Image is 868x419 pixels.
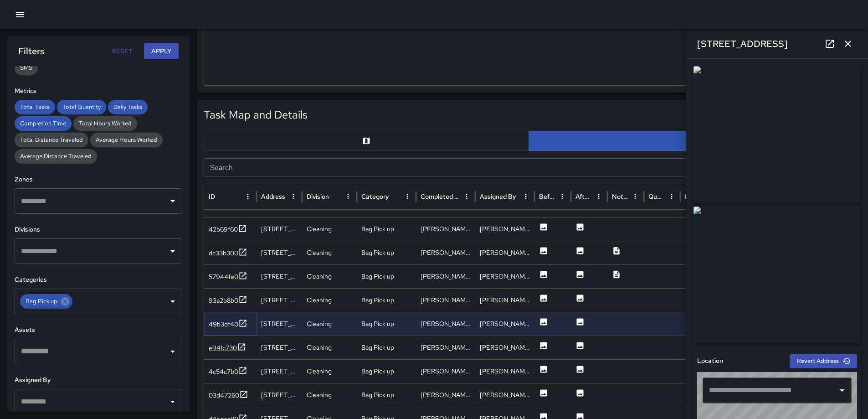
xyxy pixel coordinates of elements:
div: Average Distance Traveled [15,149,97,164]
h6: Metrics [15,86,182,96]
span: Bag Pick up [20,297,63,306]
div: SMS [15,61,38,75]
div: Andre Smith [416,288,475,312]
div: Andre Smith [416,336,475,359]
div: Andre Smith [475,383,534,407]
span: Completion Time [15,119,72,128]
button: Completed By column menu [460,190,473,203]
div: Andre Smith [475,312,534,336]
div: Cleaning [302,264,357,288]
div: Bag Pick up [357,288,416,312]
button: 4c54c7b0 [209,366,247,378]
div: Total Hours Worked [73,116,137,131]
div: Category [361,192,389,201]
span: Daily Tasks [108,103,148,112]
span: Average Hours Worked [90,135,163,145]
button: Apply [144,43,179,60]
button: Address column menu [287,190,300,203]
div: Cleaning [302,288,357,312]
button: Assigned By column menu [519,190,532,203]
button: 49b3df40 [209,319,247,330]
div: Andre Smith [475,288,534,312]
div: Bag Pick up [357,217,416,241]
div: Andre Smith [475,359,534,383]
div: 172 L Street Northeast [257,217,302,241]
div: 1026 3rd Street Northeast [257,312,302,336]
button: Quantity column menu [665,190,678,203]
div: 42b69f60 [209,225,238,234]
div: Total Quantity [57,100,106,114]
div: Total Distance Traveled [15,133,88,147]
div: Bag Pick up [20,294,72,309]
div: Andre Smith [416,241,475,264]
span: Total Hours Worked [73,119,137,128]
h6: Assigned By [15,375,182,385]
div: Before Photo [539,192,555,201]
button: 03d47260 [209,390,248,401]
div: Cleaning [302,383,357,407]
button: e941c730 [209,342,246,354]
div: dc33b300 [209,248,238,258]
div: e941c730 [209,343,237,352]
span: SMS [15,63,38,72]
button: 57944fe0 [209,271,247,283]
div: Andre Smith [416,383,475,407]
div: Completed By [421,192,459,201]
div: 1101 2nd Street Northeast [257,288,302,312]
h6: Zones [15,175,182,185]
div: Completion Time [15,116,72,131]
button: Reset [108,43,137,60]
div: 90 K Street Northeast [257,264,302,288]
button: Open [166,245,179,258]
div: Bag Pick up [357,336,416,359]
button: Before Photo column menu [556,190,569,203]
div: Fixed Asset [685,192,710,201]
button: Table [529,131,854,151]
h6: Assets [15,325,182,335]
svg: Map [362,136,371,145]
button: Open [166,395,179,408]
div: Cleaning [302,336,357,359]
span: Average Distance Traveled [15,152,97,161]
h6: Divisions [15,225,182,235]
button: ID column menu [241,190,254,203]
h6: Categories [15,275,182,285]
button: 93a2b8b0 [209,295,247,306]
div: Bag Pick up [357,241,416,264]
div: Cleaning [302,312,357,336]
div: Cleaning [302,241,357,264]
div: Total Tasks [15,100,55,114]
div: 350 Florida Avenue Northeast [257,359,302,383]
div: 1179 3rd Street Northeast [257,336,302,359]
button: dc33b300 [209,248,247,259]
div: 1275 First Street Northeast [257,383,302,407]
button: Map [204,131,529,151]
div: Andre Smith [475,241,534,264]
div: Andre Smith [475,264,534,288]
div: After Photo [575,192,591,201]
span: Total Distance Traveled [15,135,88,145]
h5: Task Map and Details [204,108,308,122]
div: Andre Smith [416,264,475,288]
div: Bag Pick up [357,359,416,383]
div: 57944fe0 [209,272,238,281]
button: Category column menu [401,190,414,203]
button: After Photo column menu [592,190,605,203]
div: Cleaning [302,217,357,241]
button: Open [166,195,179,207]
div: Andre Smith [416,312,475,336]
button: Open [166,345,179,358]
button: Division column menu [342,190,354,203]
div: Andre Smith [475,336,534,359]
div: Bag Pick up [357,312,416,336]
button: Notes column menu [629,190,642,203]
button: Open [166,295,179,308]
div: 4c54c7b0 [209,367,238,376]
div: Daily Tasks [108,100,148,114]
span: Total Quantity [57,103,106,112]
div: Andre Smith [416,359,475,383]
div: Bag Pick up [357,264,416,288]
div: 49b3df40 [209,320,238,329]
span: Total Tasks [15,103,55,112]
div: Address [261,192,285,201]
